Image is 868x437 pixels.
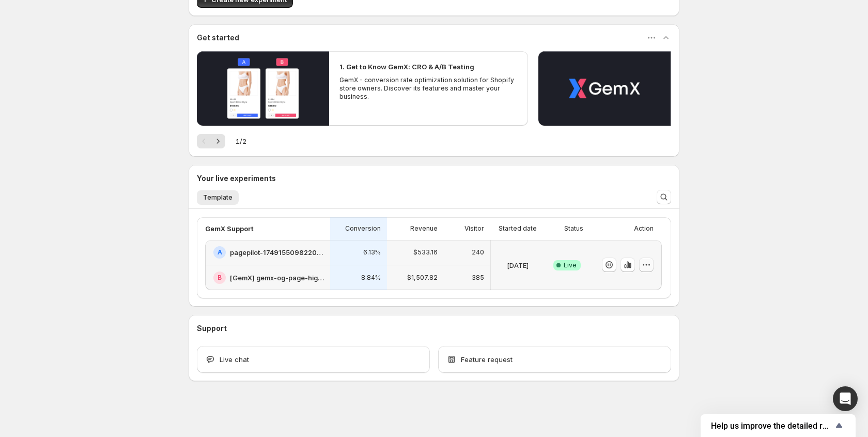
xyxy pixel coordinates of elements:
[472,248,484,257] p: 240
[197,33,239,43] h3: Get started
[197,323,227,334] h3: Support
[413,248,438,257] p: $533.16
[564,224,583,233] p: Status
[363,248,381,257] p: 6.13%
[230,247,324,258] h2: pagepilot-1749155098220-358935
[236,136,246,146] span: 1 / 2
[230,273,324,283] h2: [GemX] gemx-og-page-higher-price
[472,274,484,282] p: 385
[218,274,222,282] h2: B
[220,354,249,365] span: Live chat
[339,62,474,72] h2: 1. Get to Know GemX: CRO & A/B Testing
[345,224,381,233] p: Conversion
[538,51,671,126] button: Play video
[218,248,222,257] h2: A
[634,224,654,233] p: Action
[464,224,484,233] p: Visitor
[499,224,537,233] p: Started date
[361,274,381,282] p: 8.84%
[461,354,513,365] span: Feature request
[197,134,225,148] nav: Pagination
[197,51,329,126] button: Play video
[410,224,438,233] p: Revenue
[203,193,233,202] span: Template
[205,223,254,234] p: GemX Support
[211,134,225,148] button: Next
[407,274,438,282] p: $1,507.82
[657,190,671,204] button: Search and filter results
[711,421,833,431] span: Help us improve the detailed report for A/B campaigns
[711,419,845,432] button: Show survey - Help us improve the detailed report for A/B campaigns
[339,76,517,101] p: GemX - conversion rate optimization solution for Shopify store owners. Discover its features and ...
[507,260,529,270] p: [DATE]
[197,173,276,184] h3: Your live experiments
[564,261,577,269] span: Live
[833,386,858,411] div: Open Intercom Messenger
